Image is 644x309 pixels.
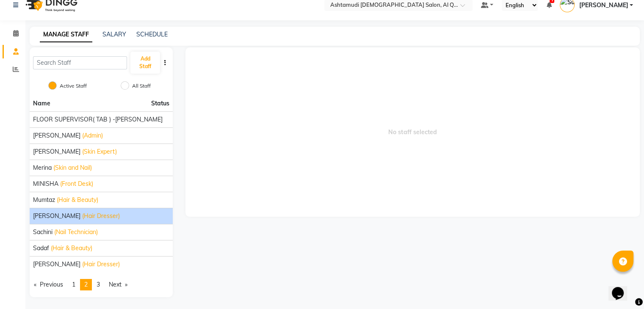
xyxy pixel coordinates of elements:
[30,279,173,290] nav: Pagination
[33,131,80,140] span: [PERSON_NAME]
[97,281,100,288] span: 3
[33,260,80,269] span: [PERSON_NAME]
[151,99,169,108] span: Status
[33,56,127,69] input: Search Staff
[82,260,120,269] span: (Hair Dresser)
[546,1,551,9] a: 1
[130,52,160,74] button: Add Staff
[33,196,55,204] span: Mumtaz
[33,179,58,188] span: MINISHA
[33,244,49,253] span: Sadaf
[105,279,132,290] a: Next
[185,47,640,217] span: No staff selected
[82,147,117,156] span: (Skin Expert)
[102,30,126,38] a: SALARY
[57,196,98,204] span: (Hair & Beauty)
[51,244,92,253] span: (Hair & Beauty)
[60,179,93,188] span: (Front Desk)
[40,27,92,42] a: MANAGE STAFF
[132,82,151,90] label: All Staff
[579,1,628,10] span: [PERSON_NAME]
[33,228,53,237] span: Sachini
[72,281,75,288] span: 1
[82,212,120,221] span: (Hair Dresser)
[136,30,168,38] a: SCHEDULE
[33,163,52,172] span: Merina
[608,275,636,301] iframe: chat widget
[54,228,98,237] span: (Nail Technician)
[33,99,50,107] span: Name
[33,115,163,124] span: FLOOR SUPERVISOR( TAB ) -[PERSON_NAME]
[60,82,87,90] label: Active Staff
[33,147,80,156] span: [PERSON_NAME]
[30,279,67,290] a: Previous
[82,131,103,140] span: (Admin)
[33,212,80,221] span: [PERSON_NAME]
[84,281,88,288] span: 2
[53,163,92,172] span: (Skin and Nail)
